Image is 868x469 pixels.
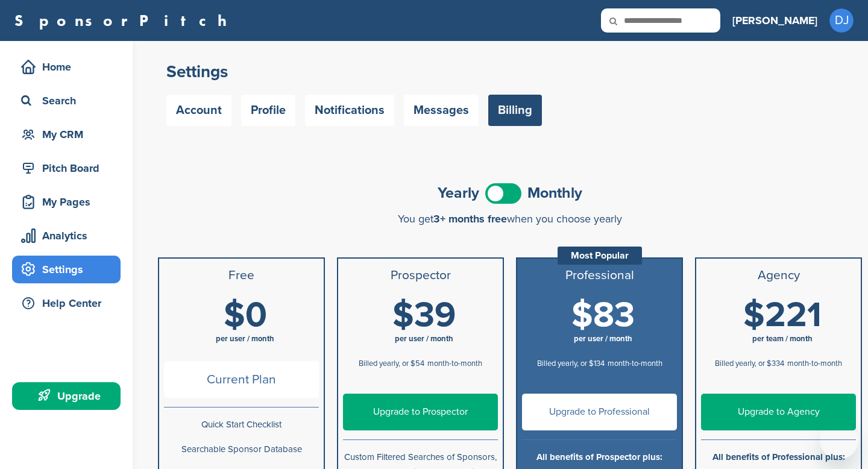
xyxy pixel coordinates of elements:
p: Searchable Sponsor Database [164,442,319,457]
a: Upgrade [12,382,121,410]
span: Billed yearly, or $334 [715,359,784,368]
div: You get when you choose yearly [158,213,862,225]
a: Messages [404,95,479,126]
div: Home [18,56,121,78]
span: Current Plan [164,361,319,398]
span: Yearly [438,186,479,201]
a: Pitch Board [12,154,121,182]
span: per user / month [574,334,632,344]
a: [PERSON_NAME] [732,7,817,34]
span: Billed yearly, or $134 [537,359,605,368]
div: Pitch Board [18,157,121,179]
span: $0 [224,294,267,336]
iframe: Button to launch messaging window [820,421,858,459]
h3: Free [164,268,319,283]
p: Quick Start Checklist [164,417,319,432]
div: Help Center [18,292,121,314]
span: Monthly [527,186,582,201]
a: Upgrade to Prospector [343,394,498,430]
a: Search [12,87,121,115]
a: Account [166,95,231,126]
a: Profile [241,95,295,126]
h3: Prospector [343,268,498,283]
span: Billed yearly, or $54 [359,359,424,368]
span: month-to-month [608,359,662,368]
a: Analytics [12,222,121,250]
h3: Professional [522,268,677,283]
span: $83 [571,294,635,336]
span: DJ [829,8,854,33]
div: Settings [18,259,121,280]
h3: [PERSON_NAME] [732,12,817,29]
span: per team / month [752,334,813,344]
div: Analytics [18,225,121,247]
span: month-to-month [427,359,482,368]
span: month-to-month [787,359,842,368]
div: Most Popular [558,247,642,265]
a: Billing [488,95,542,126]
div: My CRM [18,124,121,145]
a: My CRM [12,121,121,148]
b: All benefits of Prospector plus: [536,452,662,462]
a: Upgrade to Professional [522,394,677,430]
span: $221 [743,294,822,336]
span: per user / month [216,334,274,344]
span: per user / month [395,334,453,344]
h3: Agency [701,268,856,283]
span: 3+ months free [433,212,507,225]
a: My Pages [12,188,121,216]
div: Upgrade [18,385,121,407]
a: Help Center [12,289,121,317]
a: SponsorPitch [14,13,234,28]
a: Settings [12,256,121,283]
span: $39 [392,294,456,336]
div: Search [18,90,121,112]
h2: Settings [166,61,854,83]
a: Upgrade to Agency [701,394,856,430]
div: My Pages [18,191,121,213]
b: All benefits of Professional plus: [712,452,845,462]
a: Home [12,53,121,81]
a: Notifications [305,95,394,126]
